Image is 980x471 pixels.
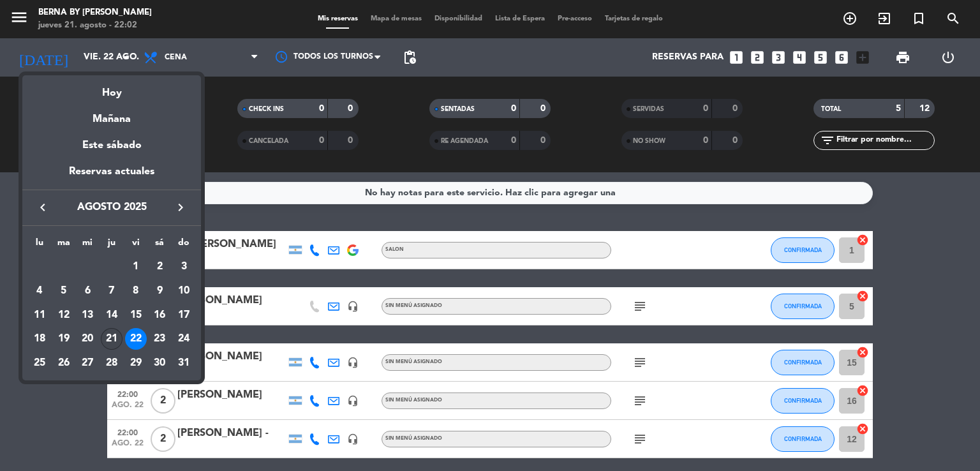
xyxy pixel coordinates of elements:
td: 11 de agosto de 2025 [27,303,52,327]
div: 3 [173,256,195,278]
td: 13 de agosto de 2025 [75,303,100,327]
td: 17 de agosto de 2025 [172,303,196,327]
td: 28 de agosto de 2025 [100,351,124,375]
div: Este sábado [22,128,201,163]
td: 4 de agosto de 2025 [27,279,52,303]
div: 6 [77,280,98,302]
td: 31 de agosto de 2025 [172,351,196,375]
div: Hoy [22,75,201,101]
td: 7 de agosto de 2025 [100,279,124,303]
div: 12 [53,304,75,326]
div: 19 [53,328,75,350]
div: 20 [77,328,98,350]
td: 6 de agosto de 2025 [75,279,100,303]
div: 2 [149,256,170,278]
div: 14 [101,304,122,326]
div: 7 [101,280,122,302]
div: 28 [101,352,122,374]
td: 24 de agosto de 2025 [172,327,196,351]
div: 27 [77,352,98,374]
div: 18 [29,328,50,350]
i: keyboard_arrow_right [173,200,188,215]
td: 19 de agosto de 2025 [52,327,76,351]
div: 25 [29,352,50,374]
td: 15 de agosto de 2025 [124,303,148,327]
div: Reservas actuales [22,163,201,190]
div: 16 [149,304,170,326]
td: 25 de agosto de 2025 [27,351,52,375]
div: 13 [77,304,98,326]
div: 31 [173,352,195,374]
td: 14 de agosto de 2025 [100,303,124,327]
div: 11 [29,304,50,326]
div: 23 [149,328,170,350]
td: 22 de agosto de 2025 [124,327,148,351]
th: sábado [148,235,172,255]
th: domingo [172,235,196,255]
th: miércoles [75,235,100,255]
div: 17 [173,304,195,326]
td: 27 de agosto de 2025 [75,351,100,375]
td: 12 de agosto de 2025 [52,303,76,327]
td: 29 de agosto de 2025 [124,351,148,375]
td: 21 de agosto de 2025 [100,327,124,351]
button: keyboard_arrow_right [169,199,192,216]
td: 16 de agosto de 2025 [148,303,172,327]
td: 3 de agosto de 2025 [172,255,196,279]
th: viernes [124,235,148,255]
td: 9 de agosto de 2025 [148,279,172,303]
td: 18 de agosto de 2025 [27,327,52,351]
div: 8 [125,280,147,302]
div: 22 [125,328,147,350]
td: 5 de agosto de 2025 [52,279,76,303]
th: jueves [100,235,124,255]
div: 26 [53,352,75,374]
th: martes [52,235,76,255]
div: 10 [173,280,195,302]
div: 9 [149,280,170,302]
div: 21 [101,328,122,350]
td: 20 de agosto de 2025 [75,327,100,351]
td: 8 de agosto de 2025 [124,279,148,303]
div: 1 [125,256,147,278]
th: lunes [27,235,52,255]
td: 2 de agosto de 2025 [148,255,172,279]
button: keyboard_arrow_left [31,199,54,216]
td: 23 de agosto de 2025 [148,327,172,351]
div: Mañana [22,101,201,128]
div: 29 [125,352,147,374]
td: AGO. [27,255,124,279]
td: 30 de agosto de 2025 [148,351,172,375]
td: 10 de agosto de 2025 [172,279,196,303]
div: 4 [29,280,50,302]
span: agosto 2025 [54,199,169,216]
div: 24 [173,328,195,350]
div: 30 [149,352,170,374]
i: keyboard_arrow_left [35,200,50,215]
div: 5 [53,280,75,302]
td: 1 de agosto de 2025 [124,255,148,279]
td: 26 de agosto de 2025 [52,351,76,375]
div: 15 [125,304,147,326]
